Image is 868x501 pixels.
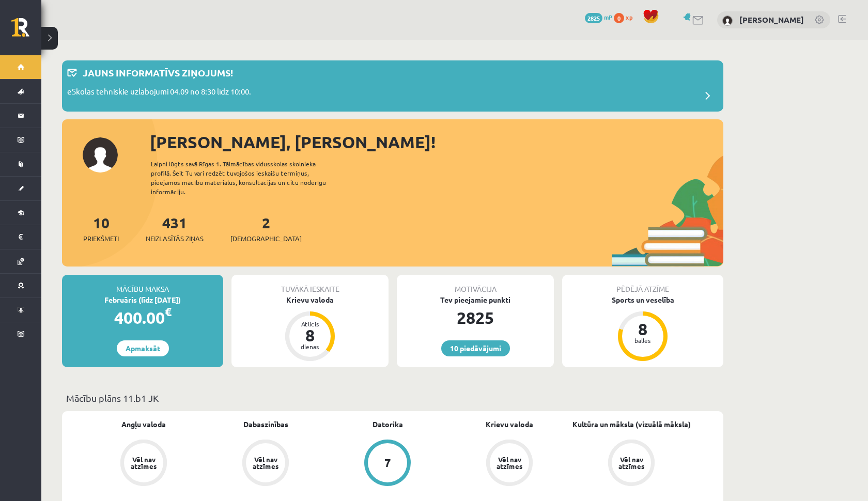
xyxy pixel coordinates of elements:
[495,456,524,469] div: Vēl nav atzīmes
[617,456,646,469] div: Vēl nav atzīmes
[397,294,554,305] div: Tev pieejamie punkti
[604,13,612,21] span: mP
[150,130,723,154] div: [PERSON_NAME], [PERSON_NAME]!
[83,66,233,80] p: Jauns informatīvs ziņojums!
[62,294,223,305] div: Februāris (līdz [DATE])
[295,321,326,327] div: Atlicis
[231,294,389,305] div: Krievu valoda
[562,275,723,294] div: Pēdējā atzīme
[562,294,723,305] div: Sports un veselība
[231,294,389,363] a: Krievu valoda Atlicis 8 dienas
[627,321,658,337] div: 8
[614,13,638,21] a: 0 xp
[243,419,288,430] a: Dabaszinības
[585,13,612,21] a: 2825 mP
[739,14,804,25] a: [PERSON_NAME]
[117,340,169,356] a: Apmaksāt
[570,440,692,488] a: Vēl nav atzīmes
[441,340,510,356] a: 10 piedāvājumi
[11,18,41,44] a: Rīgas 1. Tālmācības vidusskola
[151,159,344,196] div: Laipni lūgts savā Rīgas 1. Tālmācības vidusskolas skolnieka profilā. Šeit Tu vari redzēt tuvojošo...
[146,233,204,244] span: Neizlasītās ziņas
[722,15,733,26] img: Edgars Ģēģeris
[486,419,533,430] a: Krievu valoda
[295,343,326,350] div: dienas
[66,391,719,405] p: Mācību plāns 11.b1 JK
[626,13,632,21] span: xp
[562,294,723,363] a: Sports un veselība 8 balles
[327,440,448,488] a: 7
[585,13,602,23] span: 2825
[397,305,554,330] div: 2825
[373,419,403,430] a: Datorika
[62,305,223,330] div: 400.00
[129,456,158,469] div: Vēl nav atzīmes
[614,13,624,23] span: 0
[165,304,172,319] span: €
[83,213,119,244] a: 10Priekšmeti
[230,213,302,244] a: 2[DEMOGRAPHIC_DATA]
[83,440,205,488] a: Vēl nav atzīmes
[67,66,718,106] a: Jauns informatīvs ziņojums! eSkolas tehniskie uzlabojumi 04.09 no 8:30 līdz 10:00.
[231,275,389,294] div: Tuvākā ieskaite
[121,419,166,430] a: Angļu valoda
[572,419,691,430] a: Kultūra un māksla (vizuālā māksla)
[146,213,204,244] a: 431Neizlasītās ziņas
[230,233,302,244] span: [DEMOGRAPHIC_DATA]
[627,337,658,343] div: balles
[384,457,391,468] div: 7
[448,440,570,488] a: Vēl nav atzīmes
[62,275,223,294] div: Mācību maksa
[83,233,119,244] span: Priekšmeti
[251,456,280,469] div: Vēl nav atzīmes
[397,275,554,294] div: Motivācija
[67,86,251,100] p: eSkolas tehniskie uzlabojumi 04.09 no 8:30 līdz 10:00.
[295,327,326,343] div: 8
[205,440,327,488] a: Vēl nav atzīmes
